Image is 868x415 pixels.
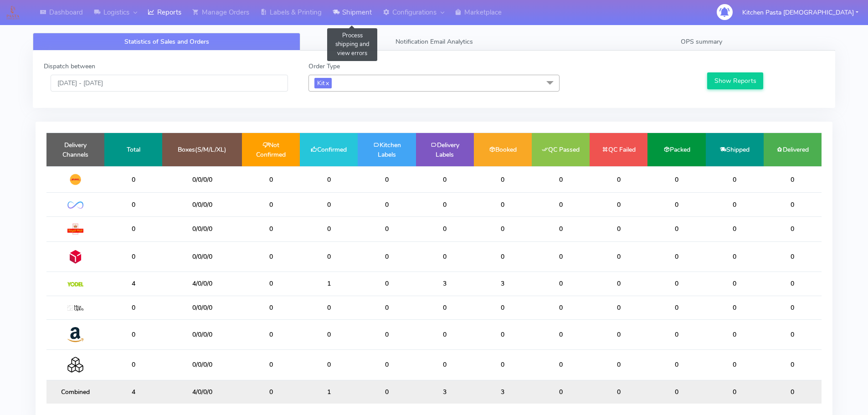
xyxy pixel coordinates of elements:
[647,296,705,319] td: 0
[764,166,822,193] td: 0
[532,166,590,193] td: 0
[764,319,822,349] td: 0
[162,272,242,296] td: 4/0/0/0
[532,216,590,241] td: 0
[532,272,590,296] td: 0
[325,78,329,87] a: x
[358,319,416,349] td: 0
[681,37,722,46] span: OPS summary
[300,296,358,319] td: 0
[647,166,705,193] td: 0
[416,216,474,241] td: 0
[590,380,647,404] td: 0
[764,350,822,380] td: 0
[764,272,822,296] td: 0
[395,37,473,46] span: Notification Email Analytics
[416,350,474,380] td: 0
[416,272,474,296] td: 3
[590,319,647,349] td: 0
[242,193,300,216] td: 0
[104,216,162,241] td: 0
[242,380,300,404] td: 0
[358,193,416,216] td: 0
[67,249,83,265] img: DPD
[104,166,162,193] td: 0
[242,272,300,296] td: 0
[532,350,590,380] td: 0
[707,72,763,89] button: Show Reports
[67,201,83,209] img: OnFleet
[590,272,647,296] td: 0
[242,296,300,319] td: 0
[474,241,532,272] td: 0
[44,61,95,71] label: Dispatch between
[764,216,822,241] td: 0
[104,193,162,216] td: 0
[532,319,590,349] td: 0
[416,380,474,404] td: 3
[242,241,300,272] td: 0
[104,350,162,380] td: 0
[647,133,705,166] td: Packed
[532,296,590,319] td: 0
[647,350,705,380] td: 0
[67,282,83,287] img: Yodel
[416,166,474,193] td: 0
[416,133,474,166] td: Delivery Labels
[735,3,865,22] button: Kitchen Pasta [DEMOGRAPHIC_DATA]
[104,296,162,319] td: 0
[358,380,416,404] td: 0
[242,166,300,193] td: 0
[67,357,83,373] img: Collection
[764,193,822,216] td: 0
[706,166,764,193] td: 0
[647,216,705,241] td: 0
[532,380,590,404] td: 0
[532,133,590,166] td: QC Passed
[162,296,242,319] td: 0/0/0/0
[358,216,416,241] td: 0
[124,37,209,46] span: Statistics of Sales and Orders
[67,174,83,185] img: DHL
[706,296,764,319] td: 0
[308,61,340,71] label: Order Type
[162,319,242,349] td: 0/0/0/0
[33,33,835,51] ul: Tabs
[647,319,705,349] td: 0
[474,272,532,296] td: 3
[67,305,83,312] img: MaxOptra
[764,133,822,166] td: Delivered
[416,296,474,319] td: 0
[590,216,647,241] td: 0
[51,75,288,92] input: Pick the Daterange
[706,193,764,216] td: 0
[300,193,358,216] td: 0
[358,133,416,166] td: Kitchen Labels
[300,319,358,349] td: 0
[300,166,358,193] td: 0
[46,380,104,404] td: Combined
[358,241,416,272] td: 0
[474,193,532,216] td: 0
[706,272,764,296] td: 0
[104,133,162,166] td: Total
[474,350,532,380] td: 0
[358,166,416,193] td: 0
[416,241,474,272] td: 0
[590,193,647,216] td: 0
[532,241,590,272] td: 0
[242,216,300,241] td: 0
[162,380,242,404] td: 4/0/0/0
[104,380,162,404] td: 4
[416,193,474,216] td: 0
[242,319,300,349] td: 0
[162,133,242,166] td: Boxes(S/M/L/XL)
[300,216,358,241] td: 0
[474,166,532,193] td: 0
[358,272,416,296] td: 0
[67,224,83,235] img: Royal Mail
[46,133,104,166] td: Delivery Channels
[300,350,358,380] td: 0
[104,241,162,272] td: 0
[162,166,242,193] td: 0/0/0/0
